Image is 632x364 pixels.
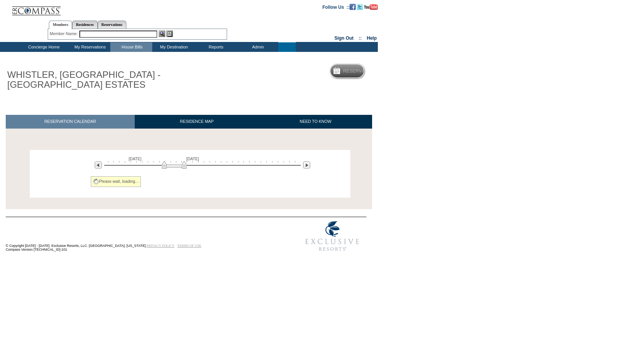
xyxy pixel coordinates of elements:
span: :: [359,35,362,41]
a: RESIDENCE MAP [135,115,259,128]
a: PRIVACY POLICY [147,244,174,248]
td: Follow Us :: [322,4,350,10]
img: Become our fan on Facebook [350,4,356,10]
h1: WHISTLER, [GEOGRAPHIC_DATA] - [GEOGRAPHIC_DATA] ESTATES [6,68,177,92]
h5: Reservation Calendar [343,69,401,74]
img: Next [303,161,310,169]
td: © Copyright [DATE] - [DATE]. Exclusive Resorts, LLC. [GEOGRAPHIC_DATA], [US_STATE]. Compass Versi... [6,217,273,255]
img: Subscribe to our YouTube Channel [364,4,378,10]
a: Sign Out [334,35,353,41]
td: My Reservations [68,42,110,52]
img: spinner2.gif [93,179,99,185]
a: Residences [72,21,98,29]
img: Follow us on Twitter [357,4,363,10]
td: Admin [236,42,278,52]
a: Members [49,21,72,29]
div: Please wait, loading... [91,176,141,187]
a: NEED TO KNOW [259,115,372,128]
td: House Bills [110,42,152,52]
a: TERMS OF USE [177,244,202,248]
img: Reservations [166,31,173,37]
a: Help [367,35,377,41]
a: Become our fan on Facebook [350,4,356,9]
a: Reservations [98,21,126,29]
a: Subscribe to our YouTube Channel [364,4,378,9]
span: [DATE] [129,156,142,161]
td: Concierge Home [18,42,68,52]
div: Member Name: [50,31,79,37]
a: RESERVATION CALENDAR [6,115,135,128]
img: Previous [95,161,102,169]
img: Exclusive Resorts [298,217,366,255]
td: Reports [194,42,236,52]
a: Follow us on Twitter [357,4,363,9]
span: [DATE] [186,156,199,161]
img: View [159,31,165,37]
td: My Destination [152,42,194,52]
